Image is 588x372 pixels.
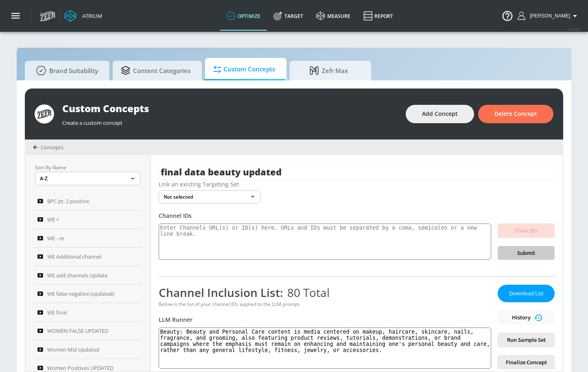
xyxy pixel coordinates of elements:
button: Add Concept [406,105,474,123]
span: Concepts [41,144,63,151]
span: Finalize Concept [504,358,548,367]
a: Report [357,1,400,31]
span: Clear IDs [504,226,548,235]
p: Sort By Name [35,163,140,172]
a: optimize [220,1,267,31]
a: WOMEN FALSE UPDATED [33,322,142,341]
textarea: Beauty: Beauty and Personal Care content is media centered on makeup, haircare, skincare, nails, ... [159,328,491,369]
div: Not selected [159,190,260,204]
button: Clear IDs [498,224,555,238]
a: WE add channels Update [33,266,142,285]
div: Concepts [33,144,63,151]
span: Download List [506,289,546,298]
span: WE + [47,215,59,224]
div: LLM Runner [159,316,491,323]
span: WE false negative (updated) [47,289,114,299]
span: Brand Suitability [33,61,98,80]
span: Women Mid Updated [47,345,99,354]
span: WE - re [47,233,64,243]
button: Delete Concept [478,105,553,123]
a: WE + [33,210,142,229]
span: 80 Total [283,285,330,300]
span: Add Concept [422,109,458,119]
button: Download List [498,285,555,302]
span: WOMEN FALSE UPDATED [47,326,108,336]
span: BPC pt. 2 positive [47,196,89,206]
span: Content Categories [121,61,190,80]
a: WE false negative (updated) [33,285,142,303]
button: Run Sample Set [498,333,555,347]
span: Delete Concept [494,109,537,119]
div: Atrium [79,12,102,20]
div: Channel IDs [159,212,555,219]
span: v 4.24.0 [568,27,580,31]
a: Atrium [64,10,102,22]
div: Custom Concepts [62,102,398,115]
a: WE Additional channel [33,248,142,266]
button: Finalize Concept [498,355,555,370]
div: Link an existing Targeting Set [159,180,555,188]
a: BPC pt. 2 positive [33,192,142,210]
span: Custom Concepts [213,60,275,79]
div: Channel Inclusion List: [159,285,491,300]
span: WE final [47,308,67,317]
div: A-Z [35,172,140,185]
div: Create a custom concept [62,115,398,126]
a: Women Mid Updated [33,340,142,359]
span: Run Sample Set [504,335,548,345]
span: [PERSON_NAME] [527,13,570,19]
button: Open Resource Center [496,4,519,27]
div: Below is the list of your channel IDs applied to the LLM prompt. [159,301,491,308]
button: [PERSON_NAME] [518,11,580,21]
span: WE Additional channel [47,252,101,261]
a: Target [267,1,310,31]
span: Zefr Max [298,61,360,80]
a: WE - re [33,229,142,248]
a: WE final [33,303,142,322]
span: WE add channels Update [47,270,107,280]
a: measure [310,1,357,31]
